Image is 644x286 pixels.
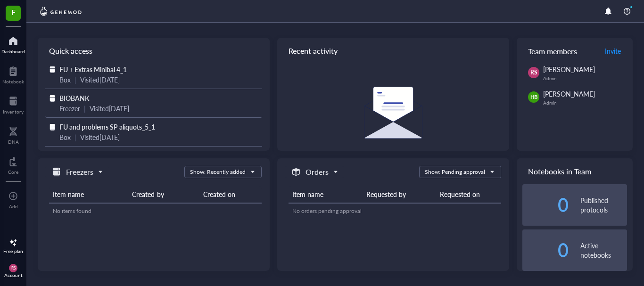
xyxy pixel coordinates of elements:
[80,74,120,85] div: Visited [DATE]
[11,6,16,18] span: F
[74,132,76,142] div: |
[84,103,86,114] div: |
[59,132,71,142] div: Box
[90,103,129,114] div: Visited [DATE]
[8,169,18,175] div: Core
[604,43,621,58] button: Invite
[8,139,19,145] div: DNA
[580,196,627,214] div: Published protocols
[292,207,497,215] div: No orders pending approval
[38,38,270,64] div: Quick access
[543,75,627,81] div: Admin
[59,65,127,74] span: FU + Extras Minibal 4_1
[4,272,23,278] div: Account
[59,74,71,85] div: Box
[59,103,80,114] div: Freezer
[522,243,569,258] div: 0
[2,64,24,84] a: Notebook
[8,124,19,145] a: DNA
[38,6,84,17] img: genemod-logo
[425,168,485,176] div: Show: Pending approval
[580,241,627,260] div: Active notebooks
[190,168,246,176] div: Show: Recently added
[436,186,501,203] th: Requested on
[289,186,363,203] th: Item name
[277,38,509,64] div: Recent activity
[522,197,569,212] div: 0
[517,38,633,64] div: Team members
[605,46,621,56] span: Invite
[364,87,422,139] img: Empty state
[543,100,627,106] div: Admin
[363,186,437,203] th: Requested by
[199,186,262,203] th: Created on
[59,93,89,103] span: BIOBANK
[9,204,18,209] div: Add
[1,33,25,54] a: Dashboard
[53,207,258,215] div: No items found
[128,186,199,203] th: Created by
[1,49,25,54] div: Dashboard
[80,132,120,142] div: Visited [DATE]
[2,79,24,84] div: Notebook
[3,94,24,114] a: Inventory
[66,166,93,178] h5: Freezers
[11,266,15,270] span: RS
[8,154,18,175] a: Core
[49,186,128,203] th: Item name
[305,166,329,178] h5: Orders
[74,74,76,85] div: |
[543,89,595,98] span: [PERSON_NAME]
[59,122,155,131] span: FU and problems SP aliquots_5_1
[530,93,537,101] span: HB
[3,109,24,114] div: Inventory
[530,68,537,77] span: RS
[543,65,595,74] span: [PERSON_NAME]
[517,158,633,184] div: Notebooks in Team
[3,248,23,254] div: Free plan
